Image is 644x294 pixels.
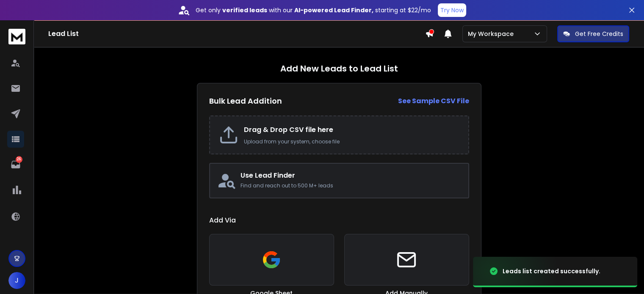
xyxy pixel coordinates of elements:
button: J [8,272,25,289]
p: Get Free Credits [575,30,623,38]
a: 26 [7,156,24,173]
h2: Drag & Drop CSV file here [244,125,460,135]
strong: AI-powered Lead Finder, [294,6,373,14]
h2: Bulk Lead Addition [209,95,282,107]
p: Try Now [440,6,464,14]
p: My Workspace [468,30,517,38]
p: Upload from your system, choose file [244,138,460,145]
div: Leads list created successfully. [503,267,600,275]
button: Get Free Credits [557,25,629,42]
h1: Add Via [209,215,469,225]
button: Try Now [438,3,466,17]
h1: Lead List [48,29,425,39]
p: Get only with our starting at $22/mo [196,6,431,14]
p: 26 [16,156,22,163]
h2: Use Lead Finder [240,170,462,181]
a: See Sample CSV File [398,96,469,106]
strong: verified leads [222,6,267,14]
img: logo [8,29,25,44]
h1: Add New Leads to Lead List [280,63,398,74]
p: Find and reach out to 500 M+ leads [240,182,462,189]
